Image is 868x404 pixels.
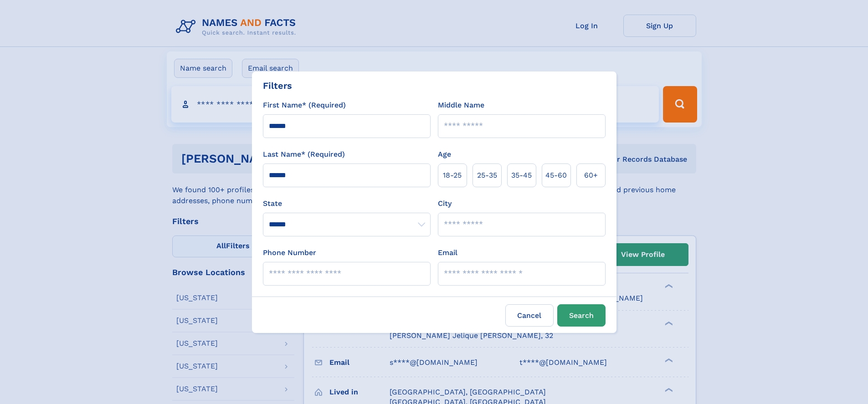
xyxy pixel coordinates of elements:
[263,247,316,258] label: Phone Number
[438,198,452,209] label: City
[511,170,532,181] span: 35‑45
[438,247,457,258] label: Email
[438,149,451,160] label: Age
[477,170,497,181] span: 25‑35
[443,170,462,181] span: 18‑25
[438,100,484,111] label: Middle Name
[263,79,292,92] div: Filters
[584,170,598,181] span: 60+
[263,149,345,160] label: Last Name* (Required)
[263,198,431,209] label: State
[557,304,606,327] button: Search
[505,304,554,327] label: Cancel
[263,100,346,111] label: First Name* (Required)
[545,170,567,181] span: 45‑60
